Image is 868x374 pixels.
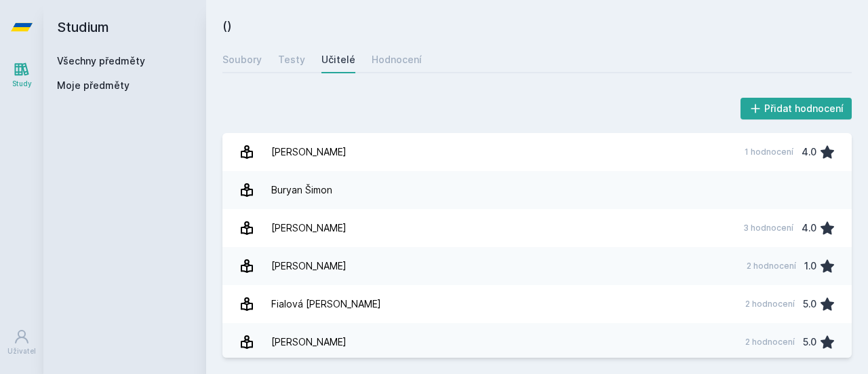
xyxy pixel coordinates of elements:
[222,46,262,73] a: Soubory
[222,285,852,323] a: Fialová [PERSON_NAME] 2 hodnocení 5.0
[743,223,793,233] div: 3 hodnocení
[222,133,852,171] a: [PERSON_NAME] 1 hodnocení 4.0
[271,291,381,318] div: Fialová [PERSON_NAME]
[278,53,305,67] div: Testy
[271,253,347,280] div: [PERSON_NAME]
[804,253,816,280] div: 1.0
[802,138,816,166] div: 4.0
[57,55,145,67] a: Všechny předměty
[745,337,795,348] div: 2 hodnocení
[57,79,130,92] span: Moje předměty
[222,171,852,209] a: Buryan Šimon
[271,138,347,166] div: [PERSON_NAME]
[7,346,36,356] div: Uživatel
[747,261,796,272] div: 2 hodnocení
[3,322,41,363] a: Uživatel
[745,147,793,157] div: 1 hodnocení
[321,46,355,73] a: Učitelé
[372,46,422,73] a: Hodnocení
[803,329,816,356] div: 5.0
[741,98,852,119] button: Přidat hodnocení
[372,53,422,67] div: Hodnocení
[222,209,852,247] a: [PERSON_NAME] 3 hodnocení 4.0
[278,46,305,73] a: Testy
[222,323,852,361] a: [PERSON_NAME] 2 hodnocení 5.0
[271,214,347,242] div: [PERSON_NAME]
[271,329,347,356] div: [PERSON_NAME]
[3,54,41,96] a: Study
[222,247,852,285] a: [PERSON_NAME] 2 hodnocení 1.0
[222,16,852,35] h2: ()
[271,176,332,204] div: Buryan Šimon
[802,214,816,242] div: 4.0
[321,53,355,67] div: Učitelé
[803,291,816,318] div: 5.0
[222,53,262,67] div: Soubory
[745,299,795,310] div: 2 hodnocení
[12,79,32,89] div: Study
